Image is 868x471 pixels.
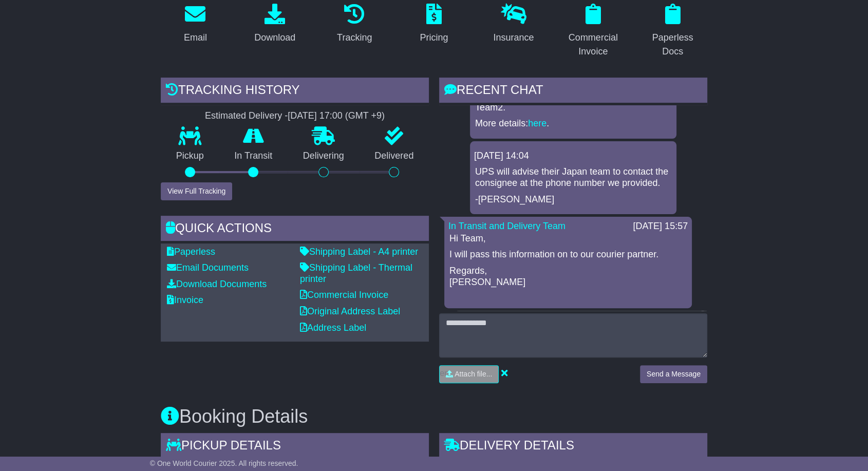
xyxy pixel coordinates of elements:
[449,266,687,288] p: Regards, [PERSON_NAME]
[300,262,412,284] a: Shipping Label - Thermal printer
[474,150,672,162] div: [DATE] 14:04
[219,150,288,162] p: In Transit
[439,433,707,461] div: Delivery Details
[184,31,207,45] div: Email
[167,262,249,273] a: Email Documents
[167,295,203,305] a: Invoice
[448,221,565,231] a: In Transit and Delivery Team
[420,31,448,45] div: Pricing
[565,31,621,59] div: Commercial Invoice
[337,31,372,45] div: Tracking
[300,247,418,257] a: Shipping Label - A4 printer
[288,110,385,122] div: [DATE] 17:00 (GMT +9)
[360,150,429,162] p: Delivered
[493,31,534,45] div: Insurance
[300,290,388,300] a: Commercial Invoice
[161,433,429,461] div: Pickup Details
[161,78,429,105] div: Tracking history
[161,406,707,427] h3: Booking Details
[288,150,360,162] p: Delivering
[449,249,687,260] p: I will pass this information on to our courier partner.
[475,194,671,205] p: -[PERSON_NAME]
[150,459,298,467] span: © One World Courier 2025. All rights reserved.
[161,150,219,162] p: Pickup
[633,221,688,232] div: [DATE] 15:57
[475,166,671,189] p: UPS will advise their Japan team to contact the consignee at the phone number we provided.
[161,182,232,200] button: View Full Tracking
[475,118,671,129] p: More details: .
[161,216,429,243] div: Quick Actions
[254,31,295,45] div: Download
[449,233,687,244] p: Hi Team,
[161,110,429,122] div: Estimated Delivery -
[439,78,707,105] div: RECENT CHAT
[528,118,546,128] a: here
[640,365,707,383] button: Send a Message
[300,306,400,316] a: Original Address Label
[645,31,701,59] div: Paperless Docs
[167,279,267,289] a: Download Documents
[300,323,366,333] a: Address Label
[167,247,215,257] a: Paperless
